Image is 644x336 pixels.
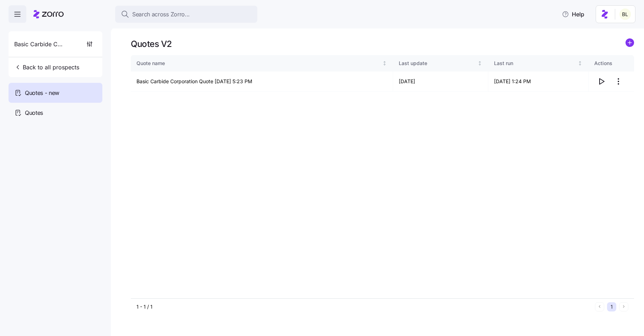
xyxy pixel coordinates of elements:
[578,61,583,66] div: Not sorted
[626,38,634,49] a: add icon
[488,55,589,71] th: Last runNot sorted
[594,59,628,67] div: Actions
[131,38,172,49] h1: Quotes V2
[11,60,82,74] button: Back to all prospects
[399,59,476,67] div: Last update
[9,83,102,103] a: Quotes - new
[9,103,102,123] a: Quotes
[14,63,79,71] span: Back to all prospects
[393,55,488,71] th: Last updateNot sorted
[393,71,488,92] td: [DATE]
[25,89,59,97] span: Quotes - new
[607,302,616,311] button: 1
[562,10,584,18] span: Help
[132,10,190,19] span: Search across Zorro...
[136,59,381,67] div: Quote name
[115,6,257,23] button: Search across Zorro...
[25,108,43,117] span: Quotes
[494,59,576,67] div: Last run
[619,302,628,311] button: Next page
[131,71,393,92] td: Basic Carbide Corporation Quote [DATE] 5:23 PM
[595,302,604,311] button: Previous page
[14,40,65,49] span: Basic Carbide Corporation
[136,303,592,310] div: 1 - 1 / 1
[556,7,590,21] button: Help
[477,61,482,66] div: Not sorted
[131,55,393,71] th: Quote nameNot sorted
[488,71,589,92] td: [DATE] 1:24 PM
[619,9,631,20] img: 2fabda6663eee7a9d0b710c60bc473af
[626,38,634,47] svg: add icon
[382,61,387,66] div: Not sorted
